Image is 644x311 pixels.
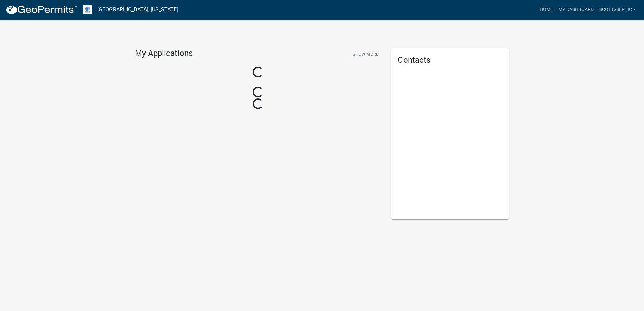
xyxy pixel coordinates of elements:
img: Otter Tail County, Minnesota [83,5,92,14]
button: Show More [350,48,381,60]
a: Home [537,3,556,16]
a: My Dashboard [556,3,597,16]
a: scottsseptic [597,3,639,16]
h4: My Applications [135,48,193,59]
a: [GEOGRAPHIC_DATA], [US_STATE] [97,4,178,15]
h5: Contacts [398,55,502,65]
